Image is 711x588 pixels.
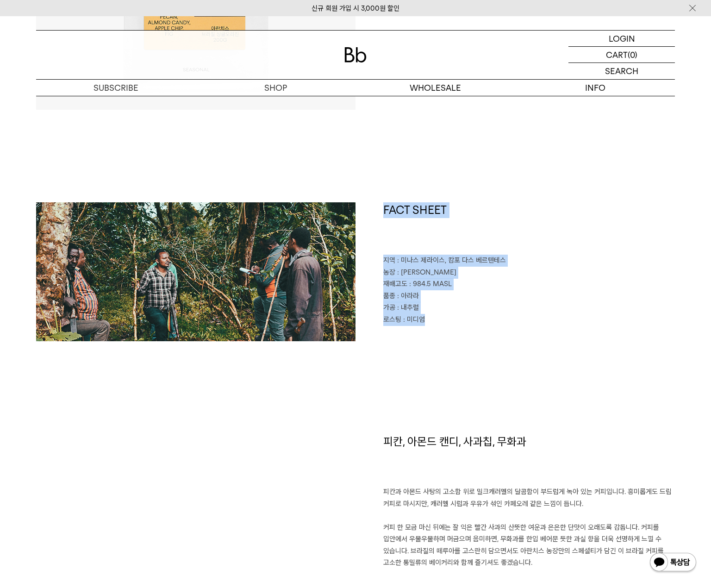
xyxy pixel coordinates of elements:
[383,303,395,312] span: 가공
[383,315,401,324] span: 로스팅
[397,268,456,276] span: : [PERSON_NAME]
[36,80,196,96] a: SUBSCRIBE
[312,4,399,13] a: 신규 회원 가입 시 3,000원 할인
[403,315,425,324] span: : 미디엄
[355,80,515,96] p: WHOLESALE
[515,80,675,96] p: INFO
[383,486,675,569] p: 피칸과 아몬드 사탕의 고소함 위로 밀크캐러멜의 달콤함이 부드럽게 녹아 있는 커피입니다. 흥미롭게도 드립 커피로 마시지만, 캐러멜 시럽과 우유가 섞인 카페오레 같은 느낌이 듭니...
[397,303,419,312] span: : 내추럴
[196,80,355,96] a: SHOP
[409,280,452,288] span: : 984.5 MASL
[383,292,395,300] span: 품종
[383,434,675,487] h1: 피칸, 아몬드 캔디, 사과칩, 무화과
[609,31,635,46] p: LOGIN
[649,552,697,574] img: 카카오톡 채널 1:1 채팅 버튼
[383,280,407,288] span: 재배고도
[606,47,628,63] p: CART
[344,47,367,63] img: 로고
[383,268,395,276] span: 농장
[628,47,637,63] p: (0)
[605,63,638,79] p: SEARCH
[383,256,395,264] span: 지역
[397,256,506,264] span: : 미나스 제라이스, 캄포 다스 베르텐테스
[568,47,675,63] a: CART (0)
[397,292,419,300] span: : 아라라
[568,31,675,47] a: LOGIN
[383,202,675,255] h1: FACT SHEET
[36,202,355,341] img: 브라질 아란치스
